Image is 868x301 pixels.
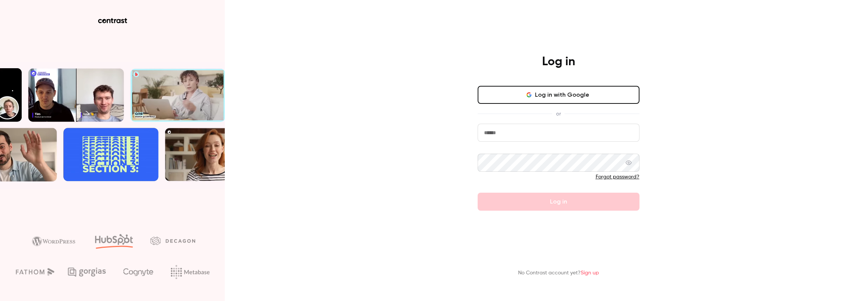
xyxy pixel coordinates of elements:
p: No Contrast account yet? [518,269,599,277]
a: Forgot password? [596,174,639,180]
img: decagon [150,237,195,245]
h4: Log in [542,54,575,69]
a: Sign up [581,270,599,276]
button: Log in with Google [478,86,639,104]
span: or [552,110,565,118]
